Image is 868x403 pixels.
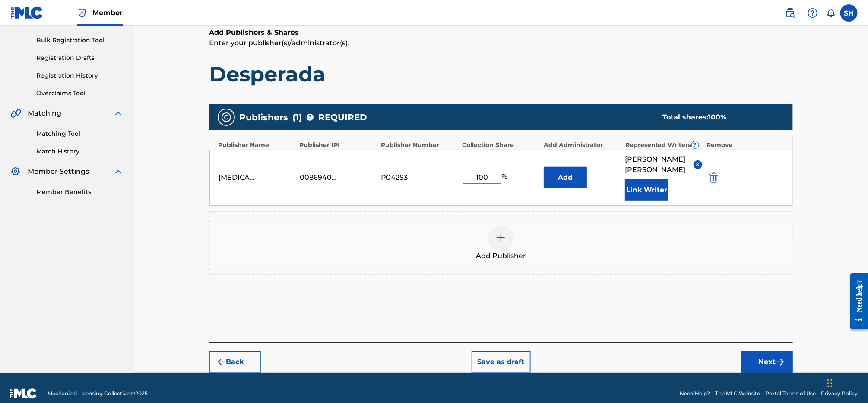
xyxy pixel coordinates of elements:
[36,36,124,45] a: Bulk Registration Tool
[36,129,124,138] a: Matching Tool
[765,390,816,397] a: Portal Terms of Use
[307,114,314,121] span: ?
[218,141,295,150] div: Publisher Name
[692,141,699,148] span: ?
[36,71,124,80] a: Registration History
[300,141,377,150] div: Publisher IPI
[463,141,540,150] div: Collection Share
[209,61,793,87] h1: Desperada
[544,141,621,150] div: Add Administrator
[36,147,124,156] a: Match History
[844,267,868,336] iframe: Resource Center
[496,233,506,243] img: add
[741,351,793,373] button: Next
[709,172,719,183] img: 12a2ab48e56ec057fbd8.svg
[77,8,87,18] img: Top Rightsholder
[708,113,726,121] span: 100 %
[381,141,458,150] div: Publisher Number
[292,111,302,124] span: ( 1 )
[472,351,531,373] button: Save as draft
[625,179,668,201] button: Link Writer
[662,112,776,122] div: Total shares:
[10,166,21,177] img: Member Settings
[776,357,786,367] img: f7272a7cc735f4ea7f67.svg
[715,390,760,397] a: The MLC Website
[821,390,858,397] a: Privacy Policy
[825,362,868,403] iframe: Chat Widget
[782,4,799,22] a: Public Search
[36,89,124,98] a: Overclaims Tool
[221,112,231,122] img: publishers
[10,6,44,19] img: MLC Logo
[36,187,124,197] a: Member Benefits
[318,111,367,124] span: REQUIRED
[476,251,526,261] span: Add Publisher
[808,8,818,18] img: help
[544,167,587,188] button: Add
[209,28,793,38] h6: Add Publishers & Shares
[785,8,795,18] img: search
[501,172,509,184] span: %
[10,108,21,119] img: Matching
[28,108,61,119] span: Matching
[216,357,226,367] img: 7ee5dd4eb1f8a8e3ef2f.svg
[209,351,261,373] button: Back
[10,388,37,399] img: logo
[209,38,793,48] p: Enter your publisher(s)/administrator(s).
[625,154,687,175] span: [PERSON_NAME] [PERSON_NAME]
[113,166,124,177] img: expand
[827,370,833,396] div: Drag
[239,111,288,124] span: Publishers
[92,8,123,18] span: Member
[706,141,784,150] div: Remove
[680,390,710,397] a: Need Help?
[694,161,701,168] img: remove-from-list-button
[804,4,821,22] div: Help
[113,108,124,119] img: expand
[840,4,858,22] div: User Menu
[28,166,89,177] span: Member Settings
[625,141,703,150] div: Represented Writers
[827,9,835,17] div: Notifications
[48,390,148,397] span: Mechanical Licensing Collective © 2025
[36,53,124,62] a: Registration Drafts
